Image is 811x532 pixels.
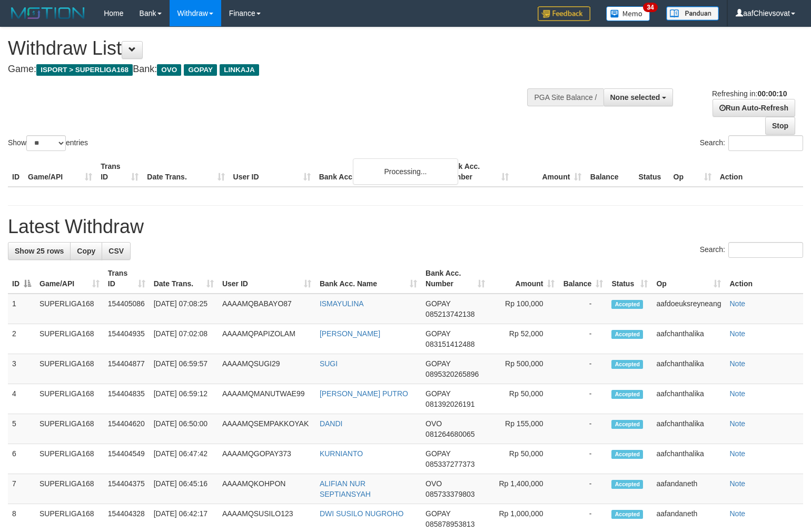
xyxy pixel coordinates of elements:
[8,242,71,260] a: Show 25 rows
[716,157,803,187] th: Action
[426,359,450,368] span: GOPAY
[426,449,450,458] span: GOPAY
[729,329,745,338] a: Note
[218,294,315,324] td: AAAAMQBABAYO87
[320,449,363,458] a: KURNIANTO
[104,264,150,294] th: Trans ID: activate to sort column ascending
[426,460,474,468] span: Copy 085337277373 to clipboard
[353,158,458,185] div: Processing...
[35,444,104,474] td: SUPERLIGA168
[426,389,450,398] span: GOPAY
[729,479,745,488] a: Note
[104,294,150,324] td: 154405086
[604,88,674,106] button: None selected
[652,414,725,444] td: aafchanthalika
[426,340,474,348] span: Copy 083151412488 to clipboard
[143,157,229,187] th: Date Trans.
[489,444,559,474] td: Rp 50,000
[35,324,104,354] td: SUPERLIGA168
[104,414,150,444] td: 154404620
[725,264,803,294] th: Action
[489,264,559,294] th: Amount: activate to sort column ascending
[765,117,795,135] a: Stop
[611,330,643,339] span: Accepted
[320,479,371,498] a: ALIFIAN NUR SEPTIANSYAH
[218,414,315,444] td: AAAAMQSEMPAKKOYAK
[35,474,104,504] td: SUPERLIGA168
[426,310,474,318] span: Copy 085213742138 to clipboard
[606,6,650,21] img: Button%20Memo.svg
[634,157,669,187] th: Status
[218,264,315,294] th: User ID: activate to sort column ascending
[184,64,217,76] span: GOPAY
[320,509,403,518] a: DWI SUSILO NUGROHO
[150,264,218,294] th: Date Trans.: activate to sort column ascending
[559,264,607,294] th: Balance: activate to sort column ascending
[440,157,513,187] th: Bank Acc. Number
[150,354,218,384] td: [DATE] 06:59:57
[8,38,530,59] h1: Withdraw List
[426,520,474,528] span: Copy 085878953813 to clipboard
[611,420,643,429] span: Accepted
[729,449,745,458] a: Note
[729,359,745,368] a: Note
[150,474,218,504] td: [DATE] 06:45:16
[218,354,315,384] td: AAAAMQSUGI29
[220,64,259,76] span: LINKAJA
[35,354,104,384] td: SUPERLIGA168
[611,390,643,399] span: Accepted
[712,89,787,98] span: Refreshing in:
[218,384,315,414] td: AAAAMQMANUTWAE99
[8,384,35,414] td: 4
[489,294,559,324] td: Rp 100,000
[729,389,745,398] a: Note
[77,247,95,255] span: Copy
[104,474,150,504] td: 154404375
[559,444,607,474] td: -
[35,264,104,294] th: Game/API: activate to sort column ascending
[35,384,104,414] td: SUPERLIGA168
[610,93,660,102] span: None selected
[700,135,803,151] label: Search:
[8,64,530,75] h4: Game: Bank:
[218,324,315,354] td: AAAAMQPAPIZOLAM
[104,324,150,354] td: 154404935
[96,157,143,187] th: Trans ID
[8,264,35,294] th: ID: activate to sort column descending
[643,3,657,12] span: 34
[426,370,479,378] span: Copy 0895320265896 to clipboard
[611,480,643,489] span: Accepted
[8,216,803,237] h1: Latest Withdraw
[586,157,634,187] th: Balance
[652,354,725,384] td: aafchanthalika
[652,384,725,414] td: aafchanthalika
[8,294,35,324] td: 1
[652,294,725,324] td: aafdoeuksreyneang
[426,479,442,488] span: OVO
[489,474,559,504] td: Rp 1,400,000
[728,242,803,258] input: Search:
[104,384,150,414] td: 154404835
[150,294,218,324] td: [DATE] 07:08:25
[513,157,586,187] th: Amount
[652,324,725,354] td: aafchanthalika
[315,157,440,187] th: Bank Acc. Name
[104,354,150,384] td: 154404877
[426,509,450,518] span: GOPAY
[229,157,315,187] th: User ID
[150,324,218,354] td: [DATE] 07:02:08
[426,299,450,308] span: GOPAY
[538,6,590,21] img: Feedback.jpg
[150,444,218,474] td: [DATE] 06:47:42
[559,354,607,384] td: -
[611,510,643,519] span: Accepted
[559,384,607,414] td: -
[652,444,725,474] td: aafchanthalika
[218,474,315,504] td: AAAAMQKOHPON
[559,324,607,354] td: -
[426,329,450,338] span: GOPAY
[150,414,218,444] td: [DATE] 06:50:00
[8,157,24,187] th: ID
[102,242,131,260] a: CSV
[15,247,64,255] span: Show 25 rows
